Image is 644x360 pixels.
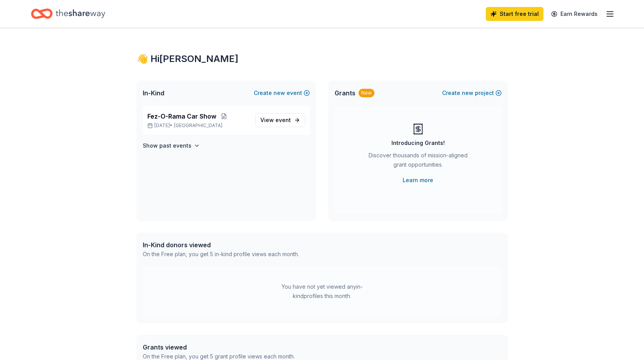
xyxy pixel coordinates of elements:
a: Home [31,5,105,23]
div: On the Free plan, you get 5 in-kind profile views each month. [143,250,299,259]
span: In-Kind [143,88,164,98]
div: Introducing Grants! [391,138,445,148]
span: event [275,117,291,123]
div: 👋 Hi [PERSON_NAME] [137,53,508,65]
div: Discover thousands of mission-aligned grant opportunities. [366,151,471,172]
span: View [260,115,291,125]
div: You have not yet viewed any in-kind profiles this month. [274,282,371,301]
a: View event [255,113,305,127]
button: Show past events [143,141,200,150]
span: Grants [335,88,355,98]
p: [DATE] • [147,122,249,129]
span: Fez-O-Rama Car Show [147,112,216,121]
a: Earn Rewards [547,7,602,21]
span: new [273,88,285,98]
span: [GEOGRAPHIC_DATA] [174,122,222,129]
a: Learn more [403,176,433,185]
h4: Show past events [143,141,191,150]
div: Grants viewed [143,343,295,352]
div: In-Kind donors viewed [143,240,299,250]
button: Createnewevent [254,88,310,98]
button: Createnewproject [442,88,502,98]
a: Start free trial [486,7,543,21]
span: new [462,88,473,98]
div: New [359,89,374,97]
